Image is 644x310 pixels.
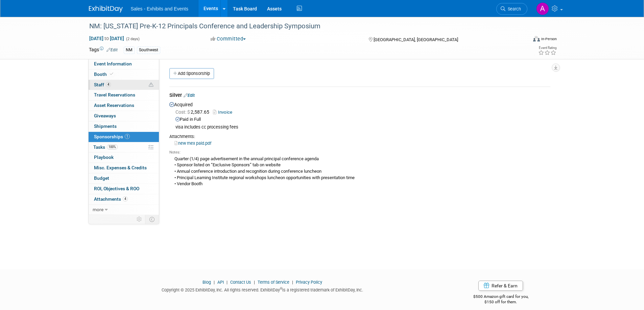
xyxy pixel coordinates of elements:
[89,285,436,293] div: Copyright © 2025 ExhibitDay, Inc. All rights reserved. ExhibitDay is a registered trademark of Ex...
[174,141,211,146] a: new mex paid.pdf
[89,132,159,142] a: Sponsorships1
[89,121,159,132] a: Shipments
[446,289,555,305] div: $500 Amazon gift card for you,
[106,48,118,52] a: Edit
[212,280,216,285] span: |
[374,37,458,42] span: [GEOGRAPHIC_DATA], [GEOGRAPHIC_DATA]
[184,93,195,98] a: Edit
[89,6,123,12] img: ExhibitDay
[89,194,159,204] a: Attachments4
[89,111,159,121] a: Giveaways
[252,280,257,285] span: |
[169,68,214,79] a: Add Sponsorship
[94,113,116,118] span: Giveaways
[94,72,115,77] span: Booth
[536,2,549,15] img: Alianna Ortu
[110,72,113,76] i: Booth reservation complete
[137,47,160,54] div: Southwest
[107,144,118,149] span: 100%
[89,142,159,152] a: Tasks100%
[446,299,555,305] div: $150 off for them.
[89,59,159,69] a: Event Information
[505,6,521,11] span: Search
[169,155,550,187] div: Quarter (1/4) page advertisement in the annual principal conference agenda • Sponsor listed on “E...
[123,196,128,201] span: 4
[169,134,550,140] div: Attachments:
[175,116,550,123] div: Paid in Full
[103,36,110,41] span: to
[208,35,248,43] button: Committed
[296,280,322,285] a: Privacy Policy
[145,215,159,224] td: Toggle Event Tabs
[89,184,159,194] a: ROI, Objectives & ROO
[94,82,111,87] span: Staff
[94,92,135,97] span: Travel Reservations
[175,124,550,130] div: visa includes cc processing fees
[217,280,224,285] a: API
[125,37,140,41] span: (2 days)
[202,280,211,285] a: Blog
[89,35,124,41] span: [DATE] [DATE]
[175,109,191,115] span: Cost: $
[541,36,557,41] div: In-Person
[94,186,139,191] span: ROI, Objectives & ROO
[93,144,118,150] span: Tasks
[169,100,550,189] div: Acquired
[131,6,188,11] span: Sales - Exhibits and Events
[89,46,118,54] td: Tags
[230,280,251,285] a: Contact Us
[290,280,295,285] span: |
[538,46,556,50] div: Event Rating
[169,150,550,155] div: Notes:
[94,134,130,139] span: Sponsorships
[89,90,159,100] a: Travel Reservations
[89,80,159,90] a: Staff4
[478,281,523,291] a: Refer & Earn
[487,35,557,45] div: Event Format
[94,61,132,66] span: Event Information
[134,215,145,224] td: Personalize Event Tab Strip
[87,20,517,32] div: NM: [US_STATE] Pre-K-12 Principals Conference and Leadership Symposium
[280,287,282,290] sup: ®
[94,165,147,170] span: Misc. Expenses & Credits
[94,175,109,181] span: Budget
[89,69,159,80] a: Booth
[94,123,117,129] span: Shipments
[213,110,235,115] a: Invoice
[89,173,159,184] a: Budget
[94,196,128,202] span: Attachments
[124,47,135,54] div: NM
[125,134,130,139] span: 1
[94,103,134,108] span: Asset Reservations
[106,82,111,87] span: 4
[149,82,153,88] span: Potential Scheduling Conflict -- at least one attendee is tagged in another overlapping event.
[496,3,527,15] a: Search
[169,92,550,100] div: Silver
[89,205,159,215] a: more
[258,280,289,285] a: Terms of Service
[175,109,212,115] span: 2,587.65
[89,152,159,163] a: Playbook
[93,207,103,212] span: more
[89,163,159,173] a: Misc. Expenses & Credits
[94,154,114,160] span: Playbook
[89,101,159,111] a: Asset Reservations
[533,36,540,41] img: Format-Inperson.png
[225,280,229,285] span: |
